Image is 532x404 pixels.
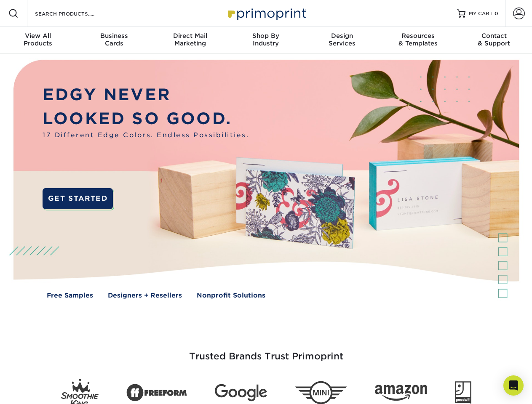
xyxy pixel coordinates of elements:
a: Resources& Templates [380,27,456,54]
a: Free Samples [47,291,93,300]
a: Contact& Support [456,27,532,54]
p: EDGY NEVER [43,83,249,107]
h3: Trusted Brands Trust Primoprint [20,331,513,372]
div: Cards [76,32,152,47]
a: DesignServices [304,27,380,54]
a: Nonprofit Solutions [197,291,265,300]
div: Open Intercom Messenger [503,375,524,396]
span: 17 Different Edge Colors. Endless Possibilities. [43,130,249,140]
a: GET STARTED [43,188,113,209]
img: Goodwill [455,381,471,404]
span: 0 [495,11,498,16]
img: Amazon [375,385,427,401]
a: Designers + Resellers [108,291,182,300]
div: & Support [456,32,532,47]
div: Industry [228,32,304,47]
span: Shop By [228,32,304,40]
a: BusinessCards [76,27,152,54]
div: & Templates [380,32,456,47]
iframe: Google Customer Reviews [2,378,72,401]
img: Google [215,384,267,401]
span: Business [76,32,152,40]
p: LOOKED SO GOOD. [43,107,249,131]
span: MY CART [469,10,493,17]
a: Shop ByIndustry [228,27,304,54]
span: Contact [456,32,532,40]
div: Marketing [152,32,228,47]
div: Services [304,32,380,47]
span: Direct Mail [152,32,228,40]
img: Primoprint [224,4,308,22]
span: Resources [380,32,456,40]
input: SEARCH PRODUCTS..... [34,8,116,19]
a: Direct MailMarketing [152,27,228,54]
span: Design [304,32,380,40]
